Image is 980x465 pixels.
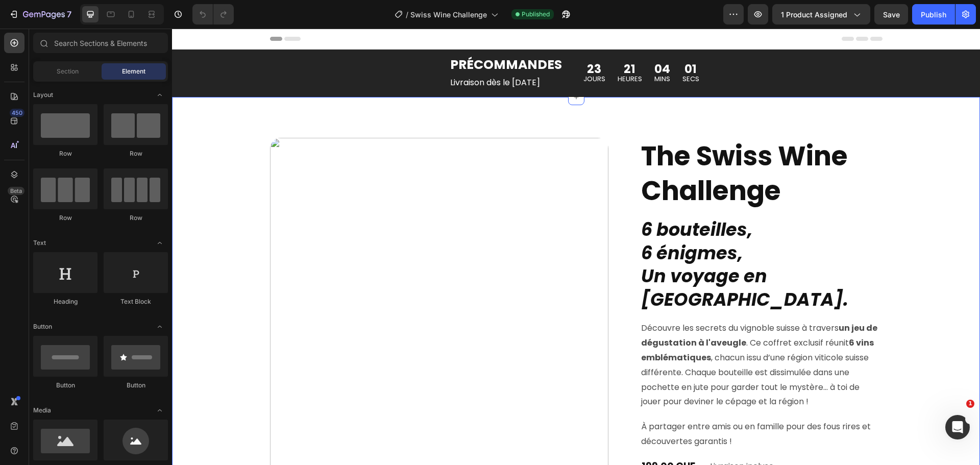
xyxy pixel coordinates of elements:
[482,46,498,55] p: MINS
[33,238,46,248] span: Text
[152,402,168,419] span: Toggle open
[522,10,550,19] span: Published
[33,90,53,100] span: Layout
[104,213,168,223] div: Row
[468,109,710,180] h1: The Swiss Wine Challenge
[469,431,524,446] div: 199.00 CHF
[883,10,900,19] span: Save
[67,8,71,20] p: 7
[966,400,974,408] span: 1
[104,149,168,158] div: Row
[469,212,571,237] i: 6 énigmes,
[410,9,487,20] span: Swiss Wine Challenge
[874,4,908,25] button: Save
[411,46,433,55] p: JOURS
[33,406,51,415] span: Media
[538,431,602,446] p: Livraison incluse
[57,67,79,76] span: Section
[469,188,580,213] i: 6 bouteilles,
[446,35,470,46] div: 21
[921,9,946,20] div: Publish
[406,9,408,20] span: /
[446,46,470,55] p: HEURES
[781,9,847,20] span: 1 product assigned
[469,391,709,421] p: À partager entre amis ou en famille pour des fous rires et découvertes garantis !
[192,4,234,25] div: Undo/Redo
[510,35,527,46] div: 01
[945,415,970,439] iframe: Intercom live chat
[510,46,527,55] p: SECS
[912,4,955,25] button: Publish
[33,149,97,158] div: Row
[33,381,97,390] div: Button
[8,187,24,195] div: Beta
[33,297,97,306] div: Heading
[772,4,870,25] button: 1 product assigned
[172,29,980,465] iframe: Design area
[10,109,24,117] div: 450
[33,322,52,331] span: Button
[482,35,498,46] div: 04
[122,67,145,76] span: Element
[33,213,97,223] div: Row
[469,235,676,283] i: Un voyage en [GEOGRAPHIC_DATA].
[411,35,433,46] div: 23
[33,33,168,53] input: Search Sections & Elements
[104,381,168,390] div: Button
[4,4,76,25] button: 7
[152,235,168,251] span: Toggle open
[152,319,168,335] span: Toggle open
[469,292,709,381] p: Découvre les secrets du vignoble suisse à travers . Ce coffret exclusif réunit , chacun issu d’un...
[152,87,168,103] span: Toggle open
[278,47,390,62] p: Livraison dès le [DATE]
[104,297,168,306] div: Text Block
